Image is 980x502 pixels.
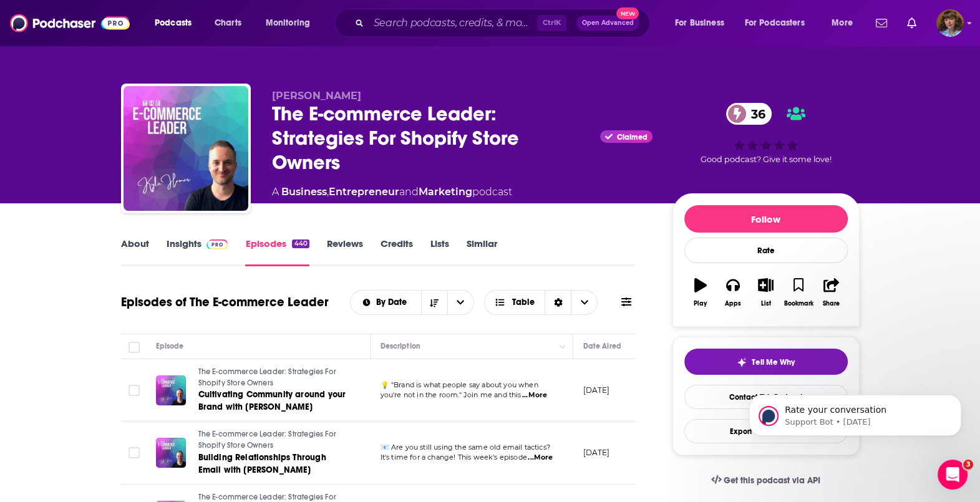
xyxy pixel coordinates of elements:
span: The E-commerce Leader: Strategies For Shopify Store Owners [198,367,336,387]
div: Bookmark [784,300,813,307]
div: A podcast [272,185,512,200]
button: Share [815,270,847,315]
span: 36 [739,103,772,125]
a: Business [281,186,327,198]
span: It's time for a change! This week's episode [381,453,527,461]
iframe: Intercom live chat [938,460,968,490]
button: Play [684,270,717,315]
div: Sort Direction [545,291,571,314]
img: The E-commerce Leader: Strategies For Shopify Store Owners [124,86,248,211]
p: Message from Support Bot, sent 1w ago [54,100,215,112]
div: List [761,300,771,307]
button: open menu [666,13,740,33]
span: and [399,186,419,198]
div: 36Good podcast? Give it some love! [672,90,860,177]
img: Podchaser - Follow, Share and Rate Podcasts [10,11,130,35]
div: Search podcasts, credits, & more... [346,9,662,37]
a: Credits [381,238,413,266]
button: open menu [823,13,868,33]
img: User Profile [936,9,964,37]
a: Get this podcast via API [701,465,831,496]
span: 3 [963,460,973,470]
div: Rate [684,238,848,263]
span: More [832,14,853,32]
button: Choose View [484,290,598,315]
a: Contact This Podcast [684,385,848,409]
span: ...More [522,390,547,400]
button: open menu [146,13,208,33]
a: About [121,238,149,266]
button: open menu [257,13,326,33]
span: Monitoring [266,14,310,32]
a: Reviews [327,238,363,266]
span: 💡 "Brand is what people say about you when [381,380,538,389]
a: InsightsPodchaser Pro [167,238,228,266]
a: The E-commerce Leader: Strategies For Shopify Store Owners [198,367,348,389]
span: you're not in the room." Join me and this [381,390,522,399]
button: Open AdvancedNew [576,16,639,31]
span: [PERSON_NAME] [272,90,361,102]
span: Building Relationships Through Email with [PERSON_NAME] [198,452,326,475]
div: Date Aired [583,339,621,354]
a: Episodes440 [245,238,309,266]
span: New [616,7,639,19]
span: ...More [528,453,553,463]
span: Ctrl K [537,15,566,31]
a: Building Relationships Through Email with [PERSON_NAME] [198,451,348,476]
p: [DATE] [583,385,610,395]
button: Apps [717,270,749,315]
div: Episode [156,339,184,354]
div: Play [694,300,707,307]
span: Podcasts [155,14,192,32]
span: By Date [376,298,411,307]
button: Show profile menu [936,9,964,37]
span: 📧 Are you still using the same old email tactics? [381,443,550,451]
button: Export One-Sheet [684,419,848,443]
img: Profile image for Support Bot [28,90,48,110]
a: Similar [467,238,497,266]
button: Bookmark [782,270,815,315]
a: Show notifications dropdown [871,12,892,34]
span: Cultivating Community around your Brand with [PERSON_NAME] [198,389,346,412]
a: Charts [206,13,249,33]
h1: Episodes of The E-commerce Leader [121,294,329,310]
span: Table [512,298,535,307]
div: 440 [292,239,309,248]
span: Logged in as vknowak [936,9,964,37]
div: message notification from Support Bot, 1w ago. Rate your conversation [19,79,231,120]
iframe: Intercom notifications message [730,316,980,456]
a: Show notifications dropdown [902,12,921,34]
button: Follow [684,205,848,233]
span: Good podcast? Give it some love! [701,155,832,164]
a: Lists [430,238,449,266]
span: Get this podcast via API [724,475,820,486]
span: Toggle select row [129,385,140,396]
button: List [749,270,782,315]
span: Claimed [617,134,648,140]
a: 36 [726,103,772,125]
button: open menu [447,291,473,314]
input: Search podcasts, credits, & more... [369,13,537,33]
button: tell me why sparkleTell Me Why [684,349,848,375]
img: Podchaser Pro [206,239,228,249]
button: open menu [737,13,823,33]
span: Rate your conversation [54,89,156,99]
span: For Business [675,14,724,32]
button: Column Actions [555,339,570,354]
span: Toggle select row [129,447,140,458]
h2: Choose List sort [350,290,474,315]
span: For Podcasters [745,14,805,32]
button: open menu [351,298,421,307]
a: Marketing [419,186,472,198]
span: Charts [215,14,241,32]
span: The E-commerce Leader: Strategies For Shopify Store Owners [198,430,336,450]
span: , [327,186,329,198]
button: Sort Direction [421,291,447,314]
a: Entrepreneur [329,186,399,198]
a: The E-commerce Leader: Strategies For Shopify Store Owners [198,429,348,451]
div: Share [823,300,840,307]
div: Description [381,339,420,354]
